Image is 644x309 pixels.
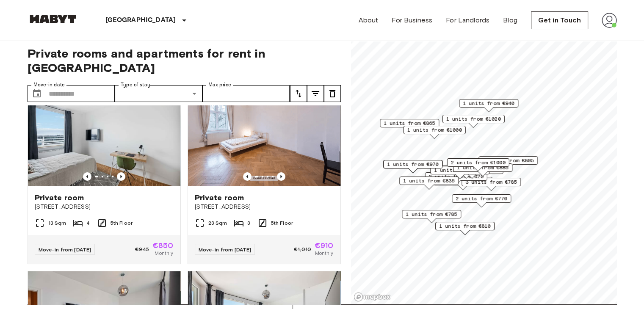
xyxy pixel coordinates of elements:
div: Map marker [447,158,509,171]
a: For Business [392,15,432,25]
button: tune [307,85,324,102]
div: Map marker [383,160,442,173]
span: 3 [247,219,250,227]
a: For Landlords [446,15,489,25]
img: Habyt [28,15,78,23]
button: Previous image [243,172,252,181]
a: Marketing picture of unit DE-02-022-004-04HFPrevious imagePrevious imagePrivate room[STREET_ADDRE... [28,84,181,264]
div: Map marker [435,222,495,235]
span: 1 units from €865 [384,119,435,127]
span: Private room [35,193,84,203]
label: Type of stay [121,81,150,88]
div: Map marker [403,126,465,139]
span: 2 units from €1000 [451,159,505,166]
div: Map marker [452,194,511,207]
span: [STREET_ADDRESS] [35,203,174,211]
span: 1 units from €1020 [446,115,500,123]
p: [GEOGRAPHIC_DATA] [105,15,176,25]
span: Move-in from [DATE] [199,246,252,253]
span: 3 units from €785 [465,178,517,186]
span: €850 [152,242,174,249]
a: Get in Touch [531,11,588,29]
button: Previous image [117,172,125,181]
div: Map marker [402,210,461,223]
button: Previous image [277,172,285,181]
span: 4 [86,219,90,227]
button: tune [324,85,341,102]
span: 1 units from €940 [463,99,514,107]
canvas: Map [351,36,617,304]
button: tune [290,85,307,102]
span: 1 units from €1000 [407,126,462,134]
span: €945 [135,246,149,253]
a: About [359,15,379,25]
span: 5th Floor [111,219,133,227]
span: 23 Sqm [208,219,227,227]
span: Move-in from [DATE] [39,246,91,253]
label: Move-in date [33,81,65,88]
span: Private rooms and apartments for rent in [GEOGRAPHIC_DATA] [28,46,341,75]
button: Previous image [83,172,91,181]
span: €1,010 [294,246,311,253]
span: 1 units from €785 [406,210,457,218]
img: Marketing picture of unit DE-02-012-002-03HF [188,84,340,186]
a: Mapbox logo [354,292,391,302]
span: 1 units from €805 [482,157,534,164]
span: Monthly [155,249,173,257]
span: 1 units from €970 [387,160,439,168]
label: Max price [208,81,231,88]
span: Private room [195,193,244,203]
span: €910 [315,242,334,249]
div: Map marker [442,115,504,128]
div: Map marker [399,177,459,190]
span: [STREET_ADDRESS] [195,203,334,211]
span: 2 units from €770 [456,195,507,202]
div: Map marker [478,156,538,169]
span: 1 units from €835 [403,177,455,185]
span: 13 Sqm [48,219,66,227]
div: Map marker [462,178,521,191]
img: avatar [602,13,617,28]
button: Choose date [28,85,45,102]
span: 1 units from €810 [439,222,491,230]
span: 5th Floor [271,219,293,227]
div: Map marker [380,119,439,132]
a: Blog [503,15,517,25]
span: Monthly [315,249,333,257]
div: Map marker [459,99,518,112]
div: Map marker [453,163,512,177]
img: Marketing picture of unit DE-02-022-004-04HF [28,84,180,186]
a: Marketing picture of unit DE-02-012-002-03HFPrevious imagePrevious imagePrivate room[STREET_ADDRE... [188,84,341,264]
